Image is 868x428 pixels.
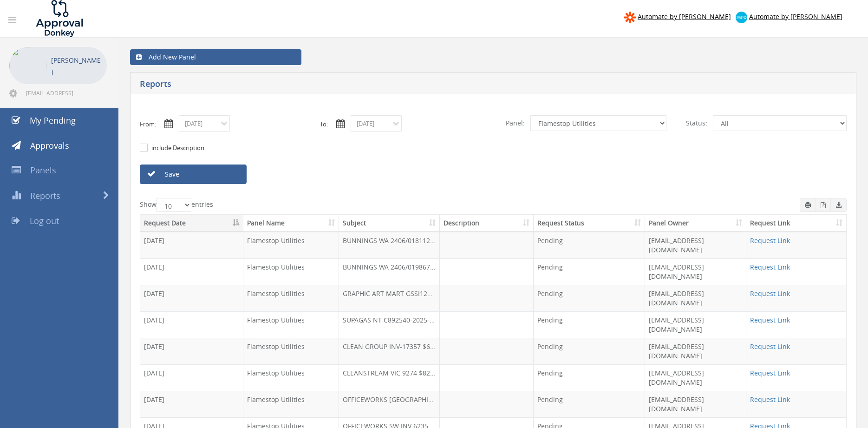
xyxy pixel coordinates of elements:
[243,285,339,311] td: Flamestop Utilities
[140,198,213,212] label: Show entries
[750,263,790,271] a: Request Link
[339,285,440,311] td: GRAPHIC ART MART GSSI1262548 $752.40
[638,12,731,21] span: Automate by [PERSON_NAME]
[149,144,204,153] label: include Description
[750,342,790,351] a: Request Link
[534,215,645,232] th: Request Status: activate to sort column ascending
[140,364,243,391] td: [DATE]
[51,54,102,78] p: [PERSON_NAME]
[339,215,440,232] th: Subject: activate to sort column ascending
[140,215,243,232] th: Request Date: activate to sort column descending
[243,311,339,338] td: Flamestop Utilities
[140,391,243,417] td: [DATE]
[750,289,790,298] a: Request Link
[30,140,69,151] span: Approvals
[534,258,645,285] td: Pending
[243,391,339,417] td: Flamestop Utilities
[243,215,339,232] th: Panel Name: activate to sort column ascending
[339,311,440,338] td: SUPAGAS NT C892540-2025-7-31 $27.50
[645,215,746,232] th: Panel Owner: activate to sort column ascending
[750,236,790,245] a: Request Link
[140,165,247,184] a: Save
[645,338,746,364] td: [EMAIL_ADDRESS][DOMAIN_NAME]
[736,12,747,23] img: xero-logo.png
[140,120,156,129] label: From:
[26,89,105,97] span: [EMAIL_ADDRESS][DOMAIN_NAME]
[140,79,636,91] h5: Reports
[320,120,328,129] label: To:
[750,369,790,377] a: Request Link
[645,258,746,285] td: [EMAIL_ADDRESS][DOMAIN_NAME]
[140,285,243,311] td: [DATE]
[645,391,746,417] td: [EMAIL_ADDRESS][DOMAIN_NAME]
[157,198,191,212] select: Showentries
[243,364,339,391] td: Flamestop Utilities
[440,215,534,232] th: Description: activate to sort column ascending
[339,232,440,258] td: BUNNINGS WA 2406/01811222 $32.00
[645,364,746,391] td: [EMAIL_ADDRESS][DOMAIN_NAME]
[339,258,440,285] td: BUNNINGS WA 2406/01986778 $28.63
[30,190,60,201] span: Reports
[140,258,243,285] td: [DATE]
[140,338,243,364] td: [DATE]
[680,115,713,131] span: Status:
[534,232,645,258] td: Pending
[130,49,301,65] a: Add New Panel
[749,12,842,21] span: Automate by [PERSON_NAME]
[140,311,243,338] td: [DATE]
[534,391,645,417] td: Pending
[534,338,645,364] td: Pending
[339,391,440,417] td: OFFICEWORKS [GEOGRAPHIC_DATA] INV 623547674 $79.38
[534,364,645,391] td: Pending
[30,115,76,126] span: My Pending
[243,232,339,258] td: Flamestop Utilities
[30,165,56,176] span: Panels
[243,258,339,285] td: Flamestop Utilities
[746,215,846,232] th: Request Link: activate to sort column ascending
[140,232,243,258] td: [DATE]
[645,232,746,258] td: [EMAIL_ADDRESS][DOMAIN_NAME]
[624,12,636,23] img: zapier-logomark.png
[645,311,746,338] td: [EMAIL_ADDRESS][DOMAIN_NAME]
[750,395,790,404] a: Request Link
[500,115,530,131] span: Panel:
[339,364,440,391] td: CLEANSTREAM VIC 9274 $825.00
[750,316,790,324] a: Request Link
[534,285,645,311] td: Pending
[534,311,645,338] td: Pending
[645,285,746,311] td: [EMAIL_ADDRESS][DOMAIN_NAME]
[339,338,440,364] td: CLEAN GROUP INV-17357 $687.50
[30,215,59,226] span: Log out
[243,338,339,364] td: Flamestop Utilities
